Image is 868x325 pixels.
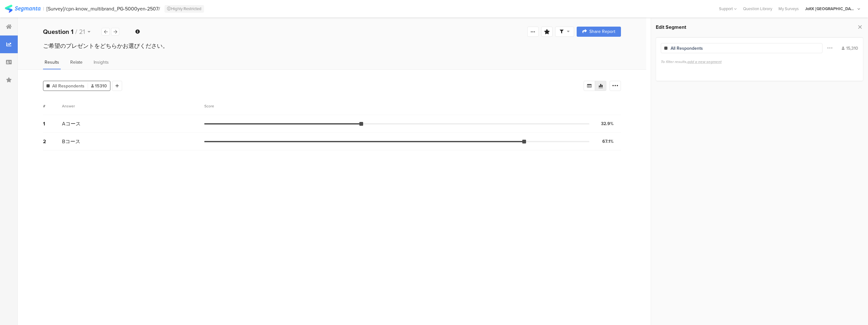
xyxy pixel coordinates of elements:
span: Bコース [62,138,80,145]
div: Score [204,103,218,109]
div: ご希望のプレゼントをどちらかお選びください。 [43,42,621,50]
div: Support [719,4,737,14]
div: All Respondents [671,45,703,52]
div: 67.1% [602,138,614,145]
span: 21 [79,27,85,36]
div: 1 [43,120,62,127]
img: segmanta logo [5,5,40,13]
span: Edit Segment [656,23,686,31]
div: [Survey]/cpn-know_multibrand_PG-5000yen-2507/ [46,6,160,12]
span: 15310 [91,83,107,89]
div: 2 [43,138,62,145]
span: Insights [94,59,109,66]
div: # [43,103,62,109]
span: Results [45,59,59,66]
span: / [75,27,77,36]
div: Highly Restricted [164,5,204,13]
span: Relate [70,59,83,66]
span: All Respondents [52,83,84,89]
div: 32.9% [601,120,614,127]
div: JoltX [GEOGRAPHIC_DATA] [805,6,856,12]
a: My Surveys [775,6,802,12]
div: To filter results, [661,59,858,65]
span: Aコース [62,120,81,127]
div: | [43,5,44,12]
div: Answer [62,103,75,109]
b: Question 1 [43,27,73,36]
span: Share Report [589,29,615,34]
div: 15,310 [842,45,858,52]
span: add a new segment [687,59,722,65]
a: Question Library [740,6,775,12]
